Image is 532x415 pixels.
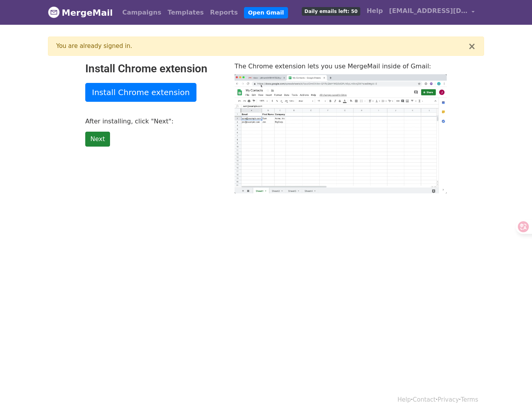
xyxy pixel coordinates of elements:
[244,7,288,18] a: Open Gmail
[493,377,532,415] iframe: Chat Widget
[207,5,241,20] a: Reports
[413,396,436,403] a: Contact
[461,396,478,403] a: Terms
[493,377,532,415] div: 聊天小工具
[56,42,468,51] div: You are already signed in.
[363,3,386,19] a: Help
[85,132,110,147] a: Next
[164,5,207,20] a: Templates
[235,62,447,70] p: The Chrome extension lets you use MergeMail inside of Gmail:
[48,4,113,21] a: MergeMail
[48,6,60,18] img: MergeMail logo
[299,3,363,19] a: Daily emails left: 50
[398,396,411,403] a: Help
[302,7,360,16] span: Daily emails left: 50
[85,62,223,75] h2: Install Chrome extension
[468,42,476,51] button: ×
[389,6,468,16] span: [EMAIL_ADDRESS][DOMAIN_NAME]
[119,5,164,20] a: Campaigns
[386,3,478,22] a: [EMAIL_ADDRESS][DOMAIN_NAME]
[85,83,196,102] a: Install Chrome extension
[85,117,223,125] p: After installing, click "Next":
[438,396,459,403] a: Privacy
